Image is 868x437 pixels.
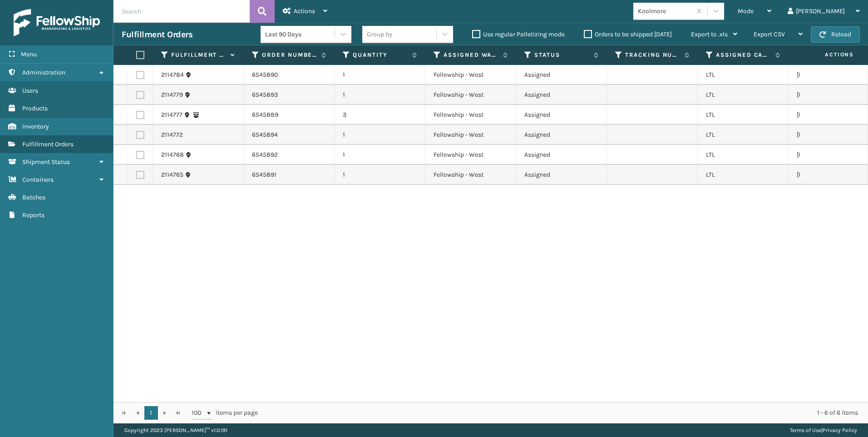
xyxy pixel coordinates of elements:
td: Fellowship - West [425,165,516,185]
td: 1 [335,165,425,185]
span: Export to .xls [691,30,728,38]
label: Assigned Warehouse [444,51,498,59]
td: Assigned [516,85,607,105]
td: 6545890 [244,65,335,85]
span: Actions [796,47,859,62]
td: Fellowship - West [425,125,516,145]
div: Koolmore [638,6,692,16]
td: 1 [335,125,425,145]
td: 6545892 [244,145,335,165]
span: Reports [22,211,44,219]
button: Reload [811,26,860,43]
td: 6545889 [244,105,335,125]
td: Fellowship - West [425,105,516,125]
span: Menu [21,50,37,58]
p: Copyright 2023 [PERSON_NAME]™ v 1.0.191 [124,423,227,437]
label: Tracking Number [625,51,680,59]
td: Fellowship - West [425,145,516,165]
td: 6545893 [244,85,335,105]
span: Inventory [22,123,49,130]
label: Fulfillment Order Id [171,51,226,59]
a: 1 [144,406,158,420]
span: Mode [738,7,754,15]
a: 2114772 [161,130,183,139]
td: 6545894 [244,125,335,145]
a: 2114765 [161,170,183,179]
td: Assigned [516,165,607,185]
td: LTL [698,105,789,125]
td: 1 [335,65,425,85]
a: Privacy Policy [823,427,857,433]
div: Group by [367,30,392,39]
td: 1 [335,85,425,105]
td: Fellowship - West [425,85,516,105]
span: items per page [192,406,258,420]
td: Assigned [516,145,607,165]
label: Status [534,51,589,59]
label: Quantity [353,51,408,59]
img: logo [14,9,100,36]
td: LTL [698,125,789,145]
td: 3 [335,105,425,125]
td: LTL [698,65,789,85]
a: Terms of Use [790,427,821,433]
a: 2114779 [161,90,183,99]
td: 6545891 [244,165,335,185]
td: LTL [698,85,789,105]
span: 100 [192,408,205,417]
a: 2114777 [161,110,182,119]
span: Fulfillment Orders [22,140,74,148]
span: Export CSV [754,30,785,38]
td: LTL [698,165,789,185]
div: 1 - 6 of 6 items [271,408,858,417]
span: Products [22,104,48,112]
h3: Fulfillment Orders [122,29,192,40]
div: | [790,423,857,437]
td: Fellowship - West [425,65,516,85]
label: Orders to be shipped [DATE] [584,30,672,38]
span: Actions [294,7,315,15]
td: Assigned [516,125,607,145]
span: Users [22,87,38,94]
span: Containers [22,176,54,184]
td: 1 [335,145,425,165]
a: 2114768 [161,150,184,159]
a: 2114784 [161,70,184,79]
td: LTL [698,145,789,165]
label: Order Number [262,51,317,59]
span: Batches [22,194,45,201]
label: Use regular Palletizing mode [472,30,565,38]
td: Assigned [516,105,607,125]
span: Shipment Status [22,158,70,166]
span: Administration [22,69,65,76]
div: Last 90 Days [265,30,335,39]
td: Assigned [516,65,607,85]
label: Assigned Carrier Service [716,51,771,59]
